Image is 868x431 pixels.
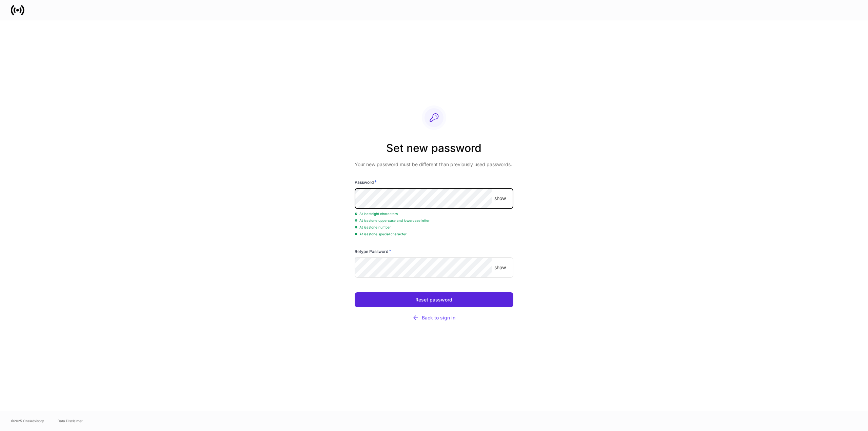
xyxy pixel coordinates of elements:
[58,418,83,424] a: Data Disclaimer
[355,212,398,216] span: At least eight characters
[355,161,513,168] p: Your new password must be different than previously used passwords.
[415,297,452,302] div: Reset password
[478,194,486,202] keeper-lock: Open Keeper Popup
[11,418,44,424] span: © 2025 OneAdvisory
[412,314,455,321] div: Back to sign in
[494,195,506,202] p: show
[355,218,430,222] span: At least one uppercase and lowercase letter
[355,310,513,326] button: Back to sign in
[355,292,513,307] button: Reset password
[355,248,391,255] h6: Retype Password
[355,179,377,185] h6: Password
[355,232,407,236] span: At least one special character
[494,264,506,271] p: show
[355,141,513,161] h2: Set new password
[355,225,391,229] span: At least one number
